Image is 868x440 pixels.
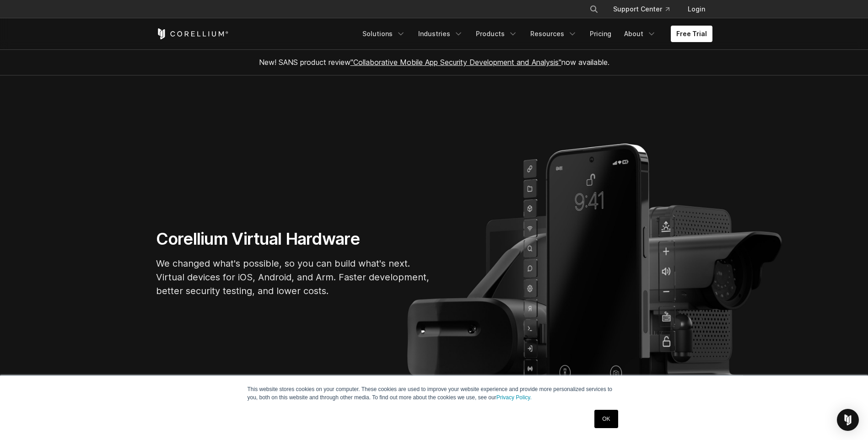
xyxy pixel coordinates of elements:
a: Corellium Home [156,28,229,39]
div: Navigation Menu [357,26,712,42]
a: About [619,26,662,42]
a: Pricing [584,26,617,42]
a: Resources [525,26,582,42]
a: Login [680,1,712,17]
a: Products [470,26,523,42]
a: OK [594,410,618,428]
a: Support Center [606,1,677,17]
span: New! SANS product review now available. [259,58,609,67]
div: Navigation Menu [578,1,712,17]
a: Solutions [357,26,411,42]
a: Free Trial [671,26,712,42]
a: Industries [413,26,469,42]
button: Search [586,1,602,17]
h1: Corellium Virtual Hardware [156,229,431,249]
p: We changed what's possible, so you can build what's next. Virtual devices for iOS, Android, and A... [156,257,431,298]
p: This website stores cookies on your computer. These cookies are used to improve your website expe... [248,385,621,402]
div: Open Intercom Messenger [837,409,859,431]
a: Privacy Policy. [496,394,532,401]
a: "Collaborative Mobile App Security Development and Analysis" [350,58,561,67]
